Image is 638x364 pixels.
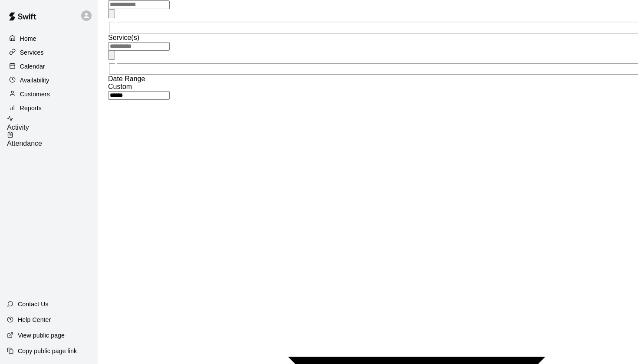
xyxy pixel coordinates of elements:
[7,60,91,73] a: Calendar
[7,131,98,148] a: Attendance
[7,74,91,87] a: Availability
[18,300,49,308] p: Contact Us
[20,90,50,98] p: Customers
[7,46,91,59] a: Services
[7,124,29,131] span: Activity
[20,76,49,85] p: Availability
[18,347,77,355] p: Copy public page link
[108,9,115,18] button: Open
[7,140,42,147] span: Attendance
[20,34,36,43] p: Home
[108,51,115,60] button: Open
[7,115,98,131] a: Activity
[20,104,42,112] p: Reports
[7,102,91,115] a: Reports
[108,34,139,41] span: Service(s)
[18,331,65,340] p: View public page
[18,315,51,324] p: Help Center
[7,32,91,45] a: Home
[108,75,145,82] span: Date Range
[20,48,44,57] p: Services
[7,88,91,101] a: Customers
[20,62,45,71] p: Calendar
